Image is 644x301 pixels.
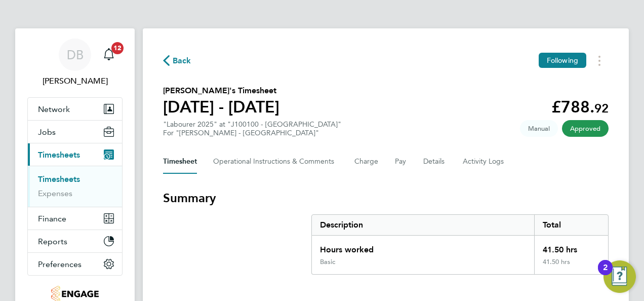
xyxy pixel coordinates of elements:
div: Total [534,215,608,235]
a: DB[PERSON_NAME] [27,39,123,87]
div: 2 [603,268,608,281]
span: This timesheet was manually created. [520,120,558,137]
div: For "[PERSON_NAME] - [GEOGRAPHIC_DATA]" [163,129,341,137]
button: Operational Instructions & Comments [213,149,338,174]
button: Activity Logs [463,149,505,174]
span: Timesheets [38,150,80,160]
span: Preferences [38,259,82,269]
button: Charge [354,149,379,174]
span: Daniel Bassett [27,75,123,87]
button: Network [28,98,122,120]
span: Back [173,55,191,67]
span: 12 [111,42,124,54]
app-decimal: £788. [551,97,609,117]
button: Timesheets Menu [590,53,609,68]
button: Preferences [28,253,122,275]
a: 12 [99,39,119,71]
button: Pay [395,149,407,174]
div: 41.50 hrs [534,258,608,274]
div: Summary [311,214,609,275]
span: Network [38,104,70,114]
div: 41.50 hrs [534,236,608,258]
a: Expenses [38,189,72,198]
button: Back [163,54,191,67]
button: Timesheet [163,149,197,174]
button: Open Resource Center, 2 new notifications [603,260,636,293]
button: Details [423,149,447,174]
div: Description [312,215,534,235]
div: Hours worked [312,236,534,258]
h2: [PERSON_NAME]'s Timesheet [163,85,279,97]
span: This timesheet has been approved. [562,120,609,137]
button: Finance [28,207,122,230]
div: Basic [320,258,335,266]
button: Following [539,53,586,68]
div: Timesheets [28,166,122,207]
span: Jobs [38,127,56,137]
span: 92 [594,101,609,116]
span: Reports [38,237,67,246]
button: Reports [28,230,122,252]
button: Timesheets [28,143,122,166]
span: Finance [38,214,66,223]
h1: [DATE] - [DATE] [163,97,279,117]
button: Jobs [28,121,122,143]
span: DB [67,48,84,61]
h3: Summary [163,190,609,206]
span: Following [547,56,578,65]
a: Timesheets [38,174,80,184]
div: "Labourer 2025" at "J100100 - [GEOGRAPHIC_DATA]" [163,120,341,137]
